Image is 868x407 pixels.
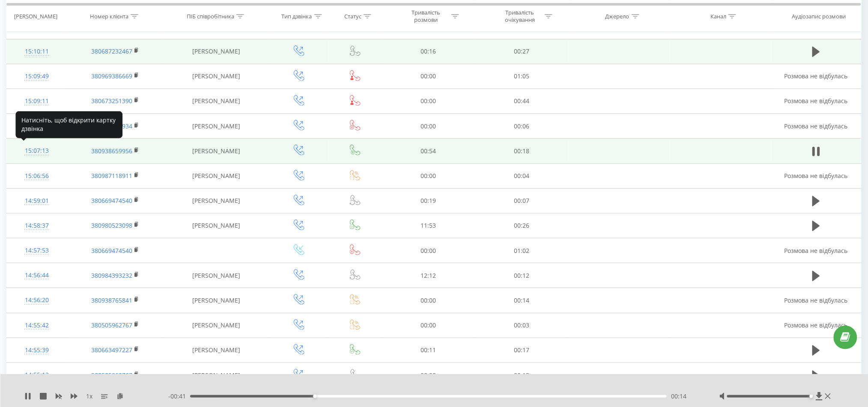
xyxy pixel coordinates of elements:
div: Статус [344,12,361,20]
div: 14:59:01 [15,193,58,209]
div: 14:55:12 [15,367,58,383]
td: [PERSON_NAME] [164,363,269,388]
span: Розмова не відбулась [784,72,848,80]
td: 00:13 [475,363,569,388]
span: 00:14 [671,392,686,401]
span: Розмова не відбулась [784,247,848,255]
td: [PERSON_NAME] [164,188,269,213]
a: 380663497227 [91,346,132,354]
td: [PERSON_NAME] [164,338,269,362]
span: Розмова не відбулась [784,122,848,130]
td: [PERSON_NAME] [164,163,269,188]
span: Розмова не відбулась [784,321,848,329]
td: 12:12 [382,263,475,288]
td: 00:00 [382,64,475,89]
td: 00:44 [475,89,569,113]
div: 14:58:37 [15,217,58,234]
div: Канал [710,12,726,20]
div: 14:56:20 [15,292,58,309]
a: 380969386669 [91,72,132,80]
td: 00:03 [475,313,569,338]
td: 00:54 [382,139,475,163]
td: 00:27 [475,39,569,64]
a: 380673251390 [91,97,132,105]
td: 00:04 [475,163,569,188]
div: 14:56:44 [15,267,58,284]
div: Тривалість розмови [403,9,449,24]
a: 380669474540 [91,196,132,205]
div: 15:09:11 [15,93,58,110]
td: 00:14 [475,288,569,313]
td: 00:00 [382,114,475,139]
div: Accessibility label [313,395,316,398]
td: 00:00 [382,238,475,263]
td: 00:16 [382,39,475,64]
td: 00:17 [475,338,569,362]
div: Тривалість очікування [497,9,543,24]
td: 00:12 [475,263,569,288]
td: [PERSON_NAME] [164,263,269,288]
div: 14:55:39 [15,342,58,359]
a: 380987118911 [91,172,132,180]
td: 00:00 [382,163,475,188]
a: 380669474540 [91,247,132,255]
span: Розмова не відбулась [784,172,848,180]
a: 380980523098 [91,221,132,229]
td: 00:00 [382,89,475,113]
div: ПІБ співробітника [187,12,234,20]
td: 01:02 [475,238,569,263]
div: Натисніть, щоб відкрити картку дзвінка [15,111,122,138]
div: Номер клієнта [90,12,128,20]
td: 00:19 [382,188,475,213]
div: Аудіозапис розмови [792,12,846,20]
span: Розмова не відбулась [784,97,848,105]
div: 15:07:13 [15,143,58,159]
td: [PERSON_NAME] [164,89,269,113]
a: 380938765841 [91,296,132,304]
div: 14:57:53 [15,242,58,259]
td: [PERSON_NAME] [164,213,269,238]
td: 00:07 [475,188,569,213]
a: 380687232467 [91,47,132,55]
div: 15:06:56 [15,168,58,184]
td: 00:08 [382,363,475,388]
td: [PERSON_NAME] [164,139,269,163]
a: 380505962767 [91,321,132,329]
td: [PERSON_NAME] [164,288,269,313]
td: [PERSON_NAME] [164,64,269,89]
td: [PERSON_NAME] [164,39,269,64]
div: [PERSON_NAME] [14,12,57,20]
td: 00:18 [475,139,569,163]
div: Тип дзвінка [282,12,312,20]
span: 1 x [86,392,92,401]
td: [PERSON_NAME] [164,313,269,338]
td: 00:06 [475,114,569,139]
td: 00:00 [382,313,475,338]
td: 01:05 [475,64,569,89]
div: Джерело [606,12,629,20]
span: Розмова не відбулась [784,296,848,304]
a: 380938659956 [91,147,132,155]
span: - 00:41 [168,392,190,401]
td: 00:11 [382,338,475,362]
td: [PERSON_NAME] [164,114,269,139]
div: 15:10:11 [15,43,58,60]
td: 11:53 [382,213,475,238]
div: Accessibility label [810,395,813,398]
a: 380505962767 [91,371,132,379]
a: 380984393232 [91,271,132,279]
div: 15:09:49 [15,68,58,85]
td: 00:00 [382,288,475,313]
td: 00:26 [475,213,569,238]
div: 14:55:42 [15,317,58,334]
